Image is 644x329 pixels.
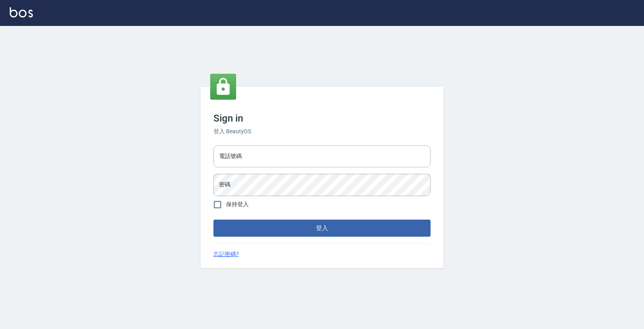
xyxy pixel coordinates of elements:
span: 保持登入 [226,200,249,209]
h6: 登入 BeautyOS [213,127,431,136]
img: Logo [10,7,33,17]
button: 登入 [213,220,431,237]
h3: Sign in [213,113,431,124]
a: 忘記密碼? [213,250,239,258]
